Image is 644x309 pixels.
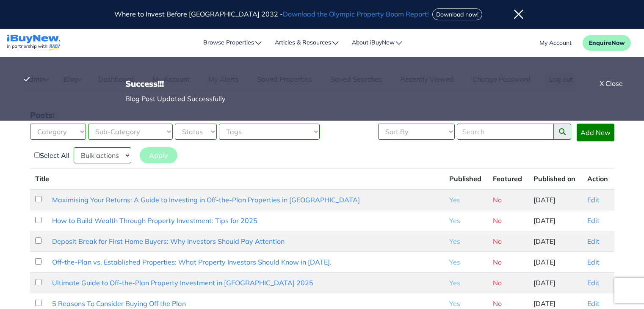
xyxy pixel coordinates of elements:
[528,273,582,293] td: [DATE]
[52,237,285,246] a: Deposit Break for First Home Buyers: Why Investors Should Pay Attention
[577,124,614,141] a: Add New
[488,189,528,210] td: No
[432,8,482,20] button: Download now!
[52,258,332,266] a: Off-the-Plan vs. Established Properties: What Property Investors Should Know in [DATE].
[34,150,69,160] label: Select All
[7,35,61,51] img: logo
[488,168,528,190] th: Featured
[30,168,444,190] th: Title
[587,299,600,308] a: Edit
[528,231,582,252] td: [DATE]
[488,231,528,252] td: No
[125,74,621,94] div: success!!!
[34,152,40,158] input: Select All
[52,216,257,225] a: How to Build Wealth Through Property Investment: Tips for 2025
[283,10,429,18] span: Download the Olympic Property Boom Report!
[7,33,61,53] a: navigations
[600,78,623,88] div: X Close
[528,168,582,190] th: Published on
[528,210,582,231] td: [DATE]
[587,279,600,287] a: Edit
[457,124,554,140] input: Search
[539,39,572,47] a: account
[444,231,488,252] td: Yes
[587,216,600,225] a: Edit
[582,168,614,190] th: Action
[444,252,488,273] td: Yes
[528,189,582,210] td: [DATE]
[52,299,186,308] a: 5 Reasons To Consider Buying Off the Plan
[444,168,488,190] th: Published
[52,279,313,287] a: Ultimate Guide to Off-the-Plan Property Investment in [GEOGRAPHIC_DATA] 2025
[488,252,528,273] td: No
[488,273,528,293] td: No
[140,147,177,163] button: Apply
[52,196,360,204] a: Maximising Your Returns: A Guide to Investing in Off-the-Plan Properties in [GEOGRAPHIC_DATA]
[114,10,431,18] span: Where to Invest Before [GEOGRAPHIC_DATA] 2032 -
[587,258,600,266] a: Edit
[587,237,600,246] a: Edit
[444,273,488,293] td: Yes
[528,252,582,273] td: [DATE]
[488,210,528,231] td: No
[125,94,621,104] div: Blog Post Updated Successfully
[444,189,488,210] td: Yes
[444,210,488,231] td: Yes
[553,124,571,140] button: search posts
[611,39,625,47] span: Now
[587,196,600,204] a: Edit
[583,35,631,51] button: EnquireNow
